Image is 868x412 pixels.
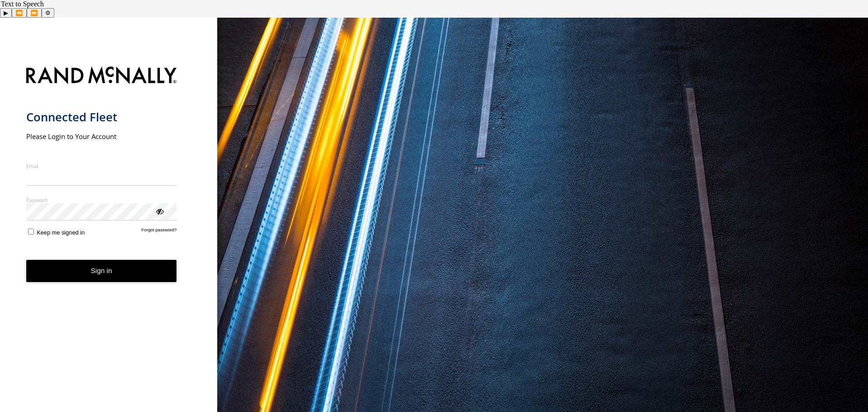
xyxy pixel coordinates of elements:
button: Previous [12,8,27,18]
span: Keep me signed in [37,229,85,236]
button: Forward [27,8,42,18]
label: Email [26,163,177,169]
div: ViewPassword [155,206,164,216]
button: Sign in [26,260,177,282]
button: Settings [42,8,54,18]
input: Keep me signed in [28,229,34,235]
h2: Please Login to Your Account [26,132,177,141]
label: Password [26,196,177,203]
img: Rand McNally [26,65,177,88]
h1: Connected Fleet [26,110,177,125]
a: Forgot password? [142,227,177,236]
